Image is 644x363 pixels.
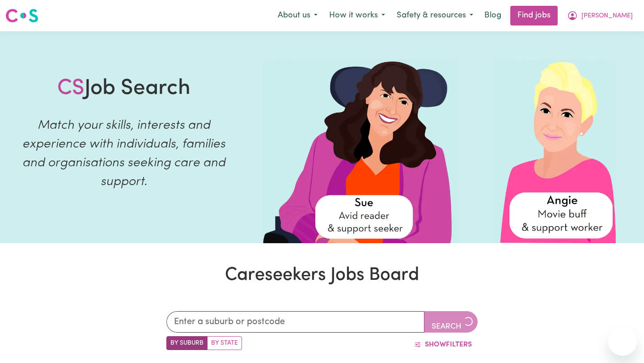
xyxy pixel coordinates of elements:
span: [PERSON_NAME] [581,11,633,21]
h1: Job Search [57,76,191,102]
button: About us [272,6,323,25]
a: Blog [479,6,507,25]
button: My Account [561,6,639,25]
button: Safety & resources [391,6,479,25]
p: Match your skills, interests and experience with individuals, families and organisations seeking ... [11,116,237,191]
label: Search by suburb/post code [166,336,208,350]
a: Careseekers logo [5,5,38,26]
button: How it works [323,6,391,25]
img: Careseekers logo [5,8,38,24]
iframe: Button to launch messaging window [608,327,637,356]
label: Search by state [207,336,242,350]
input: Enter a suburb or postcode [166,311,424,333]
button: ShowFilters [408,336,478,353]
span: Show [425,341,446,348]
span: CS [57,78,85,99]
a: Find jobs [510,6,558,25]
